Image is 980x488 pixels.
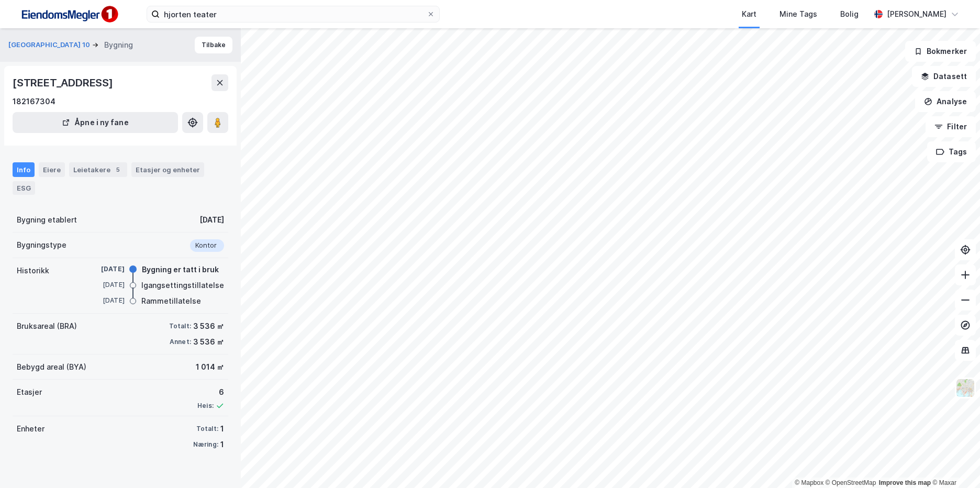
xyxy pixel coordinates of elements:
div: Info [13,162,35,177]
div: 1 014 ㎡ [196,361,224,373]
div: 3 536 ㎡ [193,320,224,332]
div: Bolig [840,8,859,20]
div: [DATE] [83,280,125,290]
input: Søk på adresse, matrikkel, gårdeiere, leietakere eller personer [160,6,427,22]
button: Tilbake [195,37,232,53]
div: Kart [742,8,756,20]
div: Eiere [39,162,65,177]
div: Bygning [104,39,133,51]
a: OpenStreetMap [826,479,876,486]
button: [GEOGRAPHIC_DATA] 10 [8,40,92,50]
div: [DATE] [83,296,125,305]
div: 182167304 [13,95,55,108]
div: 3 536 ㎡ [193,336,224,348]
div: Leietakere [69,162,127,177]
div: 6 [197,386,224,398]
div: ESG [13,181,35,195]
div: Enheter [17,423,44,435]
div: Etasjer og enheter [136,165,200,174]
div: Igangsettingstillatelse [141,279,224,292]
div: Heis: [197,402,214,410]
div: Totalt: [169,322,191,330]
div: [PERSON_NAME] [887,8,946,20]
div: Mine Tags [779,8,817,20]
iframe: Chat Widget [928,438,980,488]
div: [DATE] [83,264,125,274]
button: Åpne i ny fane [13,112,178,133]
button: Tags [927,141,976,162]
div: [STREET_ADDRESS] [13,74,115,91]
a: Mapbox [795,479,823,486]
img: Z [955,378,975,398]
div: Bygningstype [17,239,66,251]
div: Bruksareal (BRA) [17,320,77,332]
div: Etasjer [17,386,42,398]
img: F4PB6Px+NJ5v8B7XTbfpPpyloAAAAASUVORK5CYII= [17,3,121,26]
button: Analyse [915,91,976,112]
a: Improve this map [879,479,931,486]
button: Datasett [912,66,976,87]
div: Næring: [193,440,218,449]
div: Bygning etablert [17,214,77,226]
div: 1 [220,423,224,435]
div: 1 [220,438,224,451]
button: Bokmerker [905,41,976,62]
div: Kontrollprogram for chat [928,438,980,488]
div: Annet: [170,338,191,346]
div: Rammetillatelse [141,295,201,307]
button: Filter [926,116,976,137]
div: 5 [113,164,123,175]
div: [DATE] [199,214,224,226]
div: Totalt: [196,425,218,433]
div: Bygning er tatt i bruk [142,263,219,276]
div: Bebygd areal (BYA) [17,361,86,373]
div: Historikk [17,264,49,277]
